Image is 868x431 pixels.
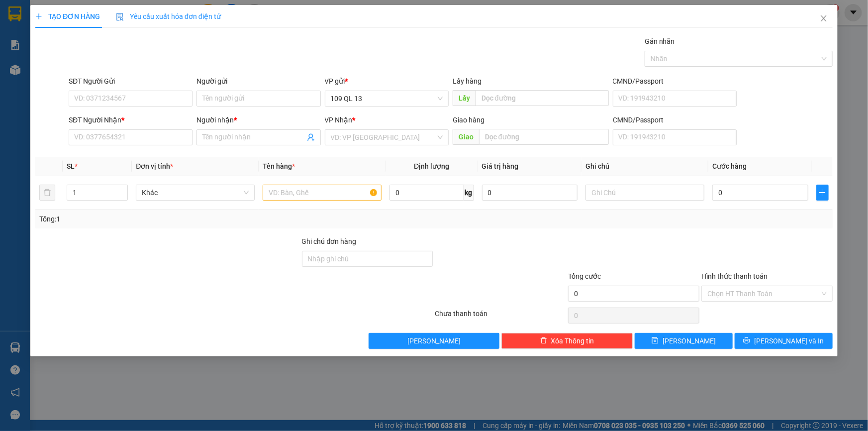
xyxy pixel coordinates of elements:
button: deleteXóa Thông tin [501,333,633,349]
span: environment [57,24,65,32]
span: Yêu cầu xuất hóa đơn điện tử [116,12,221,20]
input: 0 [482,185,578,201]
span: Đơn vị tính [136,162,173,170]
span: [PERSON_NAME] [407,335,461,346]
div: Tổng: 1 [39,214,335,224]
div: CMND/Passport [613,76,737,87]
span: SL [67,162,75,170]
span: phone [57,36,65,44]
span: plus [817,189,828,197]
span: Giá trị hàng [482,162,519,170]
label: Hình thức thanh toán [701,272,768,280]
span: [PERSON_NAME] [663,335,716,346]
div: SĐT Người Nhận [69,114,193,125]
button: save[PERSON_NAME] [635,333,733,349]
div: CMND/Passport [613,114,737,125]
span: Giao hàng [453,116,484,124]
button: printer[PERSON_NAME] và In [735,333,833,349]
span: delete [540,337,547,345]
span: VP Nhận [325,116,353,124]
span: TẠO ĐƠN HÀNG [35,12,100,20]
label: Ghi chú đơn hàng [302,237,357,245]
input: Ghi chú đơn hàng [302,251,433,267]
span: close [820,14,828,22]
span: Lấy [453,90,476,106]
img: icon [116,13,124,21]
li: 01 [PERSON_NAME] [4,22,190,34]
input: Dọc đường [476,90,609,106]
b: [PERSON_NAME] [57,6,141,19]
label: Gán nhãn [645,37,675,45]
input: VD: Bàn, Ghế [263,185,382,201]
span: Lấy hàng [453,77,482,85]
button: Close [810,5,838,33]
span: save [652,337,659,345]
span: Cước hàng [712,162,747,170]
li: 02523854854 [4,34,190,47]
span: [PERSON_NAME] và In [755,335,824,346]
button: delete [39,185,55,201]
div: SĐT Người Gửi [69,76,193,87]
span: Khác [142,185,249,200]
input: Ghi Chú [585,185,704,201]
div: Người nhận [196,114,320,125]
span: plus [35,13,42,20]
span: 109 QL 13 [331,91,443,106]
span: Giao [453,129,479,145]
span: Tên hàng [263,162,295,170]
span: Xóa Thông tin [551,335,594,346]
b: GỬI : 109 QL 13 [4,62,100,79]
span: user-add [307,133,315,141]
span: Định lượng [414,162,449,170]
div: VP gửi [325,76,449,87]
button: [PERSON_NAME] [369,333,500,349]
input: Dọc đường [479,129,609,145]
img: logo.jpg [4,4,54,54]
span: kg [464,185,474,201]
th: Ghi chú [581,157,708,176]
span: printer [744,337,751,345]
span: Tổng cước [568,272,601,280]
button: plus [816,185,829,201]
div: Chưa thanh toán [434,308,568,325]
div: Người gửi [196,76,320,87]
